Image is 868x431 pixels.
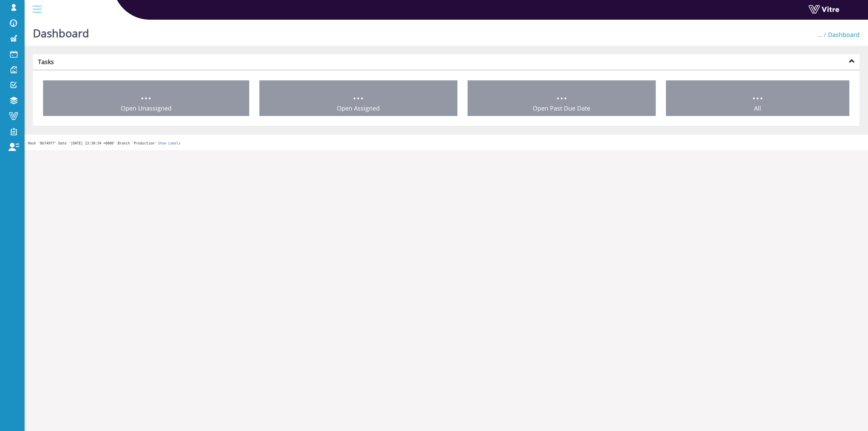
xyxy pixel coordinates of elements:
[533,104,590,112] span: Open Past Due Date
[556,84,567,103] span: ...
[140,84,152,103] span: ...
[28,141,156,145] span: Hash '8b749f7' Date '[DATE] 13:30:34 +0000' Branch 'Production'
[259,80,458,116] a: ... Open Assigned
[158,141,180,145] a: Show Labels
[752,84,763,103] span: ...
[666,80,850,116] a: ... All
[337,104,380,112] span: Open Assigned
[817,31,822,39] span: ...
[353,84,364,103] span: ...
[43,80,249,116] a: ... Open Unassigned
[33,17,89,46] h1: Dashboard
[38,58,54,66] strong: Tasks
[121,104,172,112] span: Open Unassigned
[468,80,656,116] a: ... Open Past Due Date
[754,104,761,112] span: All
[822,31,860,39] li: Dashboard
